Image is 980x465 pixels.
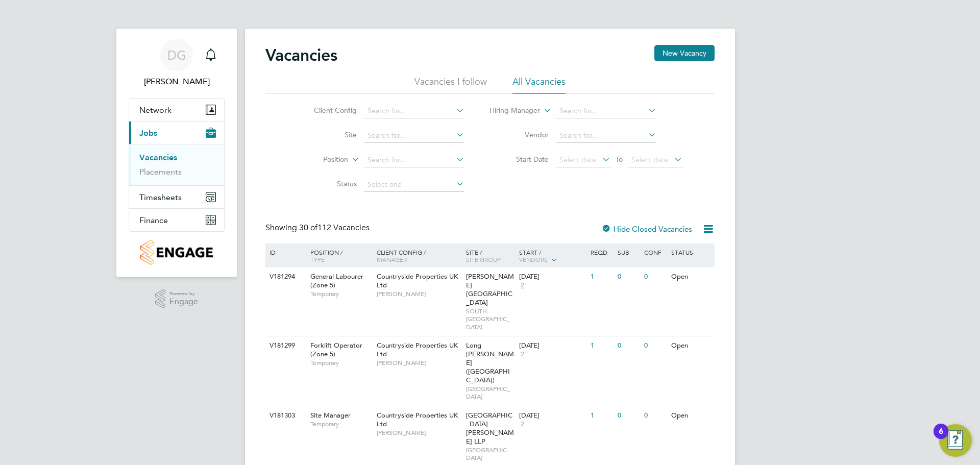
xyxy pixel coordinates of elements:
[615,406,642,425] div: 0
[490,130,549,139] label: Vendor
[463,243,517,268] div: Site /
[466,411,514,446] span: [GEOGRAPHIC_DATA][PERSON_NAME] LLP
[139,215,168,225] span: Finance
[556,104,656,118] input: Search for...
[129,39,225,88] a: DG[PERSON_NAME]
[466,307,514,331] span: SOUTH-[GEOGRAPHIC_DATA]
[364,129,464,143] input: Search for...
[299,223,370,233] span: 112 Vacancies
[466,385,514,401] span: [GEOGRAPHIC_DATA]
[642,336,668,355] div: 0
[615,336,642,355] div: 0
[466,341,514,384] span: Long [PERSON_NAME] ([GEOGRAPHIC_DATA])
[298,179,357,188] label: Status
[139,105,171,115] span: Network
[129,76,225,88] span: David Green
[364,178,464,192] input: Select one
[129,240,225,265] a: Go to home page
[519,341,585,350] div: [DATE]
[267,243,303,261] div: ID
[588,336,615,355] div: 1
[377,272,458,289] span: Countryside Properties UK Ltd
[612,153,626,166] span: To
[519,255,548,263] span: Vendors
[669,336,713,355] div: Open
[265,223,372,233] div: Showing
[615,267,642,286] div: 0
[139,167,182,177] a: Placements
[310,255,325,263] span: Type
[364,104,464,118] input: Search for...
[642,267,668,286] div: 0
[517,243,588,269] div: Start /
[310,272,363,289] span: General Labourer (Zone 5)
[299,223,317,233] span: 30 of
[519,281,526,290] span: 2
[265,45,337,65] h2: Vacancies
[939,431,943,445] div: 6
[374,243,463,268] div: Client Config /
[466,255,501,263] span: Site Group
[155,289,199,309] a: Powered byEngage
[519,350,526,359] span: 2
[466,272,514,307] span: [PERSON_NAME][GEOGRAPHIC_DATA]
[481,106,540,116] label: Hiring Manager
[167,48,186,62] span: DG
[377,341,458,358] span: Countryside Properties UK Ltd
[588,267,615,286] div: 1
[139,192,182,202] span: Timesheets
[289,155,348,165] label: Position
[303,243,374,268] div: Position /
[377,429,461,437] span: [PERSON_NAME]
[512,76,566,94] li: All Vacancies
[129,121,224,144] button: Jobs
[654,45,715,61] button: New Vacancy
[466,446,514,462] span: [GEOGRAPHIC_DATA]
[414,76,487,94] li: Vacancies I follow
[631,155,668,164] span: Select date
[298,130,357,139] label: Site
[310,341,362,358] span: Forklift Operator (Zone 5)
[939,424,972,457] button: Open Resource Center, 6 new notifications
[669,406,713,425] div: Open
[267,336,303,355] div: V181299
[615,243,642,261] div: Sub
[519,411,585,420] div: [DATE]
[140,240,212,265] img: countryside-properties-logo-retina.png
[556,129,656,143] input: Search for...
[129,99,224,121] button: Network
[310,359,372,367] span: Temporary
[169,298,198,306] span: Engage
[519,273,585,281] div: [DATE]
[377,411,458,428] span: Countryside Properties UK Ltd
[298,106,357,115] label: Client Config
[559,155,596,164] span: Select date
[310,290,372,298] span: Temporary
[139,153,177,162] a: Vacancies
[267,406,303,425] div: V181303
[669,243,713,261] div: Status
[116,29,237,277] nav: Main navigation
[519,420,526,429] span: 2
[642,406,668,425] div: 0
[129,144,224,185] div: Jobs
[129,186,224,208] button: Timesheets
[310,420,372,428] span: Temporary
[377,359,461,367] span: [PERSON_NAME]
[490,155,549,164] label: Start Date
[364,153,464,167] input: Search for...
[377,255,407,263] span: Manager
[267,267,303,286] div: V181294
[377,290,461,298] span: [PERSON_NAME]
[169,289,198,298] span: Powered by
[588,406,615,425] div: 1
[601,224,692,234] label: Hide Closed Vacancies
[642,243,668,261] div: Conf
[139,128,157,138] span: Jobs
[310,411,351,420] span: Site Manager
[669,267,713,286] div: Open
[588,243,615,261] div: Reqd
[129,209,224,231] button: Finance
